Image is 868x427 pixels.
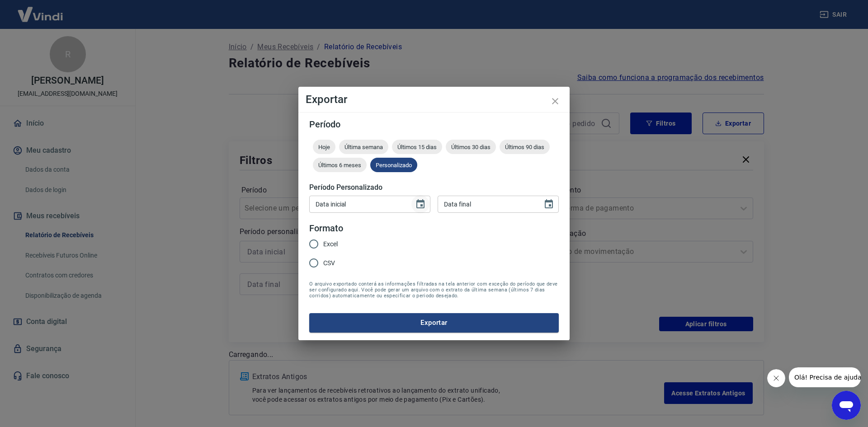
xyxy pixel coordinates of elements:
[339,140,388,154] div: Última semana
[446,140,496,154] div: Últimos 30 dias
[309,196,408,212] input: DD/MM/YYYY
[438,196,536,212] input: DD/MM/YYYY
[313,144,335,150] span: Hoje
[370,162,417,169] span: Personalizado
[832,391,861,420] iframe: Botão para abrir a janela de mensagens
[309,222,343,235] legend: Formato
[309,313,559,332] button: Exportar
[323,258,335,268] span: CSV
[5,6,76,14] span: Olá! Precisa de ajuda?
[323,239,338,249] span: Excel
[370,158,417,172] div: Personalizado
[309,120,559,129] h5: Período
[500,144,550,150] span: Últimos 90 dias
[411,195,429,213] button: Choose date
[309,281,559,299] span: O arquivo exportado conterá as informações filtradas na tela anterior com exceção do período que ...
[500,140,550,154] div: Últimos 90 dias
[309,183,559,192] h5: Período Personalizado
[540,195,558,213] button: Choose date
[446,144,496,150] span: Últimos 30 dias
[767,369,785,387] iframe: Fechar mensagem
[339,144,388,150] span: Última semana
[313,140,335,154] div: Hoje
[392,140,442,154] div: Últimos 15 dias
[306,94,562,105] h4: Exportar
[313,162,367,169] span: Últimos 6 meses
[544,90,566,112] button: close
[313,158,367,172] div: Últimos 6 meses
[789,367,861,387] iframe: Mensagem da empresa
[392,144,442,150] span: Últimos 15 dias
